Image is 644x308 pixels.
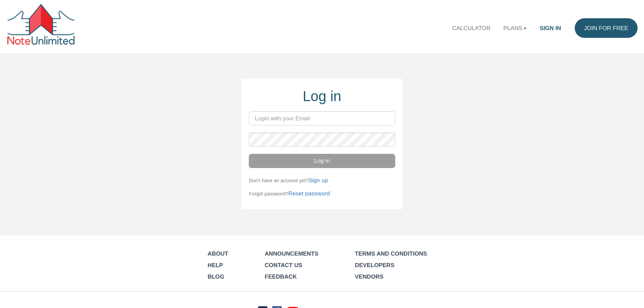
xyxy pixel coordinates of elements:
a: Sign in [533,18,568,38]
a: Developers [355,262,395,268]
a: Blog [208,273,224,280]
a: Calculator [446,18,497,38]
a: Help [208,262,223,268]
a: Terms and Conditions [355,250,427,257]
input: Login with your Email [249,111,395,125]
a: About [208,250,228,257]
a: Contact Us [265,262,302,268]
button: Log in [249,154,395,168]
a: Feedback [265,273,297,280]
a: Vendors [355,273,384,280]
a: Reset password [288,190,330,197]
a: Sign up [308,177,328,184]
a: Join for FREE [575,18,638,38]
small: Forgot password? [249,191,330,196]
a: Plans [497,18,533,38]
div: Log in [249,86,395,106]
small: Don't have an account yet? [249,178,328,183]
a: Announcements [265,250,318,257]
